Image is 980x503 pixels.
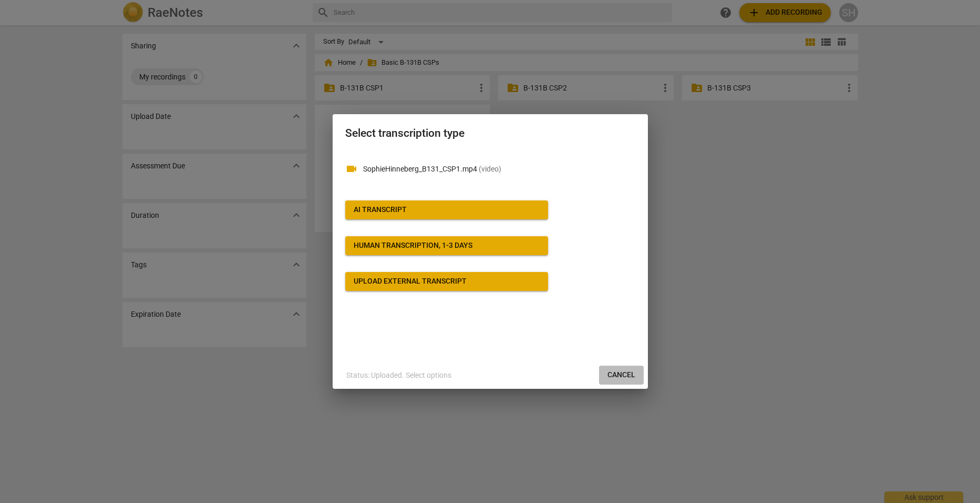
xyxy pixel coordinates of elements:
[479,165,501,173] span: ( video )
[345,272,548,291] button: Upload external transcript
[345,236,548,255] button: Human transcription, 1-3 days
[354,276,467,287] div: Upload external transcript
[354,205,407,215] div: AI Transcript
[345,127,635,140] h2: Select transcription type
[354,240,472,251] div: Human transcription, 1-3 days
[363,164,635,175] p: SophieHinneberg_B131_CSP1.mp4(video)
[345,163,358,175] span: videocam
[599,366,644,385] button: Cancel
[346,370,451,381] p: Status: Uploaded. Select options
[345,200,548,219] button: AI Transcript
[607,370,635,380] span: Cancel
